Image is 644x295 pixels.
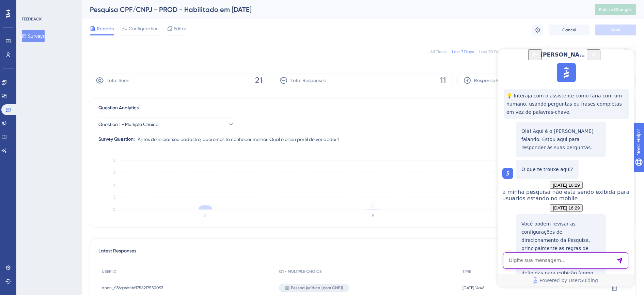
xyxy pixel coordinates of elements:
[98,247,136,259] span: Latest Responses
[107,76,129,84] span: Total Seen
[119,208,125,215] div: Send Message
[498,49,634,286] iframe: UserGuiding AI Assistant
[462,285,484,291] span: [DATE] 14:46
[98,104,139,112] span: Question Analytics
[138,135,340,143] span: Antes de iniciar seu cadastro, queremos te conhecer melhor. Qual é o seu perfil de vendedor?
[549,25,590,35] button: Cancel
[22,30,45,42] button: Surveys
[474,76,507,84] span: Response Rate
[102,269,116,274] span: USER ID
[611,27,620,33] span: Save
[562,27,576,33] span: Cancel
[113,195,115,200] tspan: 3
[553,48,567,56] div: [DATE]
[16,2,43,10] span: Need Help?
[509,49,534,55] div: Last 90 Days
[129,25,159,33] span: Configuration
[113,207,115,212] tspan: 0
[113,183,115,187] tspan: 6
[599,7,632,12] span: Publish Changes
[452,49,474,55] div: Last 7 Days
[90,5,578,14] div: Pesquisa CPF/CNPJ - PROD - Habilitado em [DATE]
[479,49,504,55] div: Last 30 Days
[595,4,636,15] button: Publish Changes
[255,75,263,86] span: 21
[24,170,103,244] p: Você podem revisar as configurações de direcionamento da Pesquisa, principalmente as regras de ex...
[97,25,114,33] span: Reports
[595,25,636,35] button: Save
[5,203,131,219] textarea: AI Assistant Text Input
[593,48,607,56] div: [DATE]
[285,285,343,291] span: 🏢 Pessoa jurídica (com CNPJ)
[279,269,321,274] span: Q1 - MULTIPLE CHOICE
[22,16,42,22] div: FEEDBACK
[462,269,471,274] span: TIME
[372,213,374,218] text: B
[42,227,100,235] span: Powered by UserGuiding
[98,120,158,128] span: Question 1 - Multiple Choice
[290,76,326,84] span: Total Responses
[113,170,115,175] tspan: 9
[98,118,235,131] button: Question 1 - Multiple Choice
[174,25,186,33] span: Editor
[102,285,163,291] span: anon_r136qssbhhf1758217530093
[430,49,446,55] div: All Times
[98,135,135,143] div: Survey Question:
[204,213,207,218] text: A
[440,75,446,86] span: 11
[205,199,206,205] tspan: 1
[112,158,115,163] tspan: 12
[371,202,375,209] tspan: 0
